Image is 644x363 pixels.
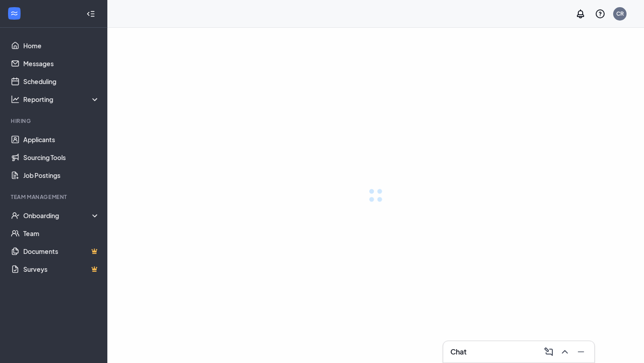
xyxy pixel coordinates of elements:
a: Applicants [23,131,100,148]
div: Onboarding [23,211,100,220]
svg: Minimize [576,346,586,357]
button: Minimize [573,345,587,359]
svg: ComposeMessage [543,346,554,357]
h3: Chat [450,347,466,357]
div: Hiring [11,117,98,125]
a: Home [23,37,100,55]
a: SurveysCrown [23,260,100,278]
svg: WorkstreamLogo [10,9,19,18]
a: DocumentsCrown [23,242,100,260]
svg: Notifications [575,8,586,19]
a: Job Postings [23,166,100,184]
div: CR [616,10,624,17]
button: ChevronUp [557,345,571,359]
svg: ChevronUp [559,346,570,357]
a: Sourcing Tools [23,148,100,166]
svg: Analysis [11,95,20,104]
svg: QuestionInfo [595,8,606,19]
a: Messages [23,55,100,72]
svg: Collapse [86,9,95,18]
svg: UserCheck [11,211,20,220]
div: Reporting [23,95,100,104]
div: Team Management [11,193,98,201]
a: Scheduling [23,72,100,90]
a: Team [23,224,100,242]
button: ComposeMessage [541,345,555,359]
